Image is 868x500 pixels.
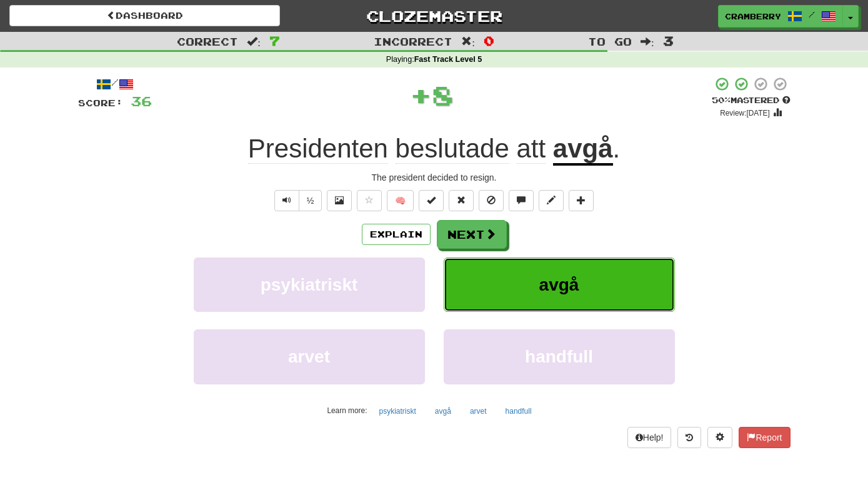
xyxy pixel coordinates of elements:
[248,134,388,164] span: Presidenten
[553,134,613,166] u: avgå
[357,190,382,211] button: Favorite sentence (alt+f)
[463,402,494,421] button: arvet
[444,329,675,384] button: handfull
[327,190,352,211] button: Show image (alt+x)
[539,275,579,294] span: avgå
[499,402,539,421] button: handfull
[725,11,781,22] span: cramberry
[269,33,280,48] span: 7
[720,109,770,117] small: Review: [DATE]
[569,190,594,211] button: Add to collection (alt+a)
[194,329,425,384] button: arvet
[299,190,322,211] button: ½
[414,55,482,64] strong: Fast Track Level 5
[461,36,475,47] span: :
[539,190,564,211] button: Edit sentence (alt+d)
[627,427,672,448] button: Help!
[663,33,674,48] span: 3
[484,33,494,48] span: 0
[327,406,367,415] small: Learn more:
[362,224,431,245] button: Explain
[274,190,299,211] button: Play sentence audio (ctl+space)
[374,35,452,47] span: Incorrect
[9,5,280,26] a: Dashboard
[78,171,791,184] div: The president decided to resign.
[410,76,432,114] span: +
[78,97,123,108] span: Score:
[247,36,261,47] span: :
[712,95,731,105] span: 50 %
[677,427,701,448] button: Round history (alt+y)
[78,76,152,92] div: /
[131,93,152,109] span: 36
[372,402,423,421] button: psykiatriskt
[739,427,790,448] button: Report
[641,36,654,47] span: :
[525,347,593,366] span: handfull
[444,257,675,312] button: avgå
[396,134,509,164] span: beslutade
[437,220,507,249] button: Next
[419,190,444,211] button: Set this sentence to 100% Mastered (alt+m)
[449,190,474,211] button: Reset to 0% Mastered (alt+r)
[479,190,504,211] button: Ignore sentence (alt+i)
[261,275,358,294] span: psykiatriskt
[194,257,425,312] button: psykiatriskt
[432,79,454,111] span: 8
[428,402,458,421] button: avgå
[588,35,632,47] span: To go
[288,347,330,366] span: arvet
[509,190,534,211] button: Discuss sentence (alt+u)
[299,5,569,27] a: Clozemaster
[809,10,815,19] span: /
[387,190,414,211] button: 🧠
[177,35,238,47] span: Correct
[272,190,322,211] div: Text-to-speech controls
[613,134,621,163] span: .
[718,5,843,27] a: cramberry /
[712,95,791,106] div: Mastered
[516,134,546,164] span: att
